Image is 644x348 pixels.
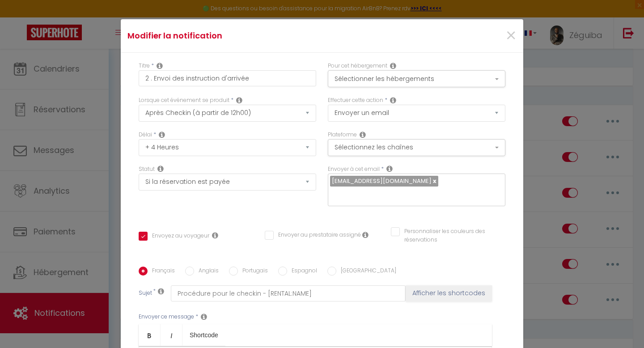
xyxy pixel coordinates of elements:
[212,232,218,239] i: Envoyer au voyageur
[328,165,380,174] label: Envoyer à cet email
[194,267,219,276] label: Anglais
[161,324,182,346] a: Italic
[127,30,383,42] h4: Modifier la notification
[201,313,207,320] i: Message
[328,139,505,156] button: Sélectionnez les chaînes
[362,231,369,238] i: Envoyer au prestataire si il est assigné
[332,177,432,185] span: [EMAIL_ADDRESS][DOMAIN_NAME]
[328,96,383,105] label: Effectuer cette action
[139,313,194,321] label: Envoyer ce message
[157,62,163,69] i: Title
[328,131,357,139] label: Plateforme
[287,267,317,276] label: Espagnol
[328,70,505,87] button: Sélectionner les hébergements
[336,267,396,276] label: [GEOGRAPHIC_DATA]
[505,22,517,49] span: ×
[236,97,242,104] i: Event Occur
[328,62,387,70] label: Pour cet hébergement
[139,165,155,174] label: Statut
[139,62,150,70] label: Titre
[390,62,396,69] i: This Rental
[139,289,152,298] label: Sujet
[148,267,175,276] label: Français
[139,96,229,105] label: Lorsque cet événement se produit
[386,165,393,172] i: Recipient
[139,131,152,139] label: Délai
[406,285,492,301] button: Afficher les shortcodes
[159,131,165,138] i: Action Time
[139,324,161,346] a: Bold
[157,165,164,172] i: Booking status
[238,267,268,276] label: Portugais
[158,288,164,295] i: Subject
[390,97,396,104] i: Action Type
[182,324,225,346] a: Shortcode
[505,26,517,46] button: Close
[360,131,366,138] i: Action Channel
